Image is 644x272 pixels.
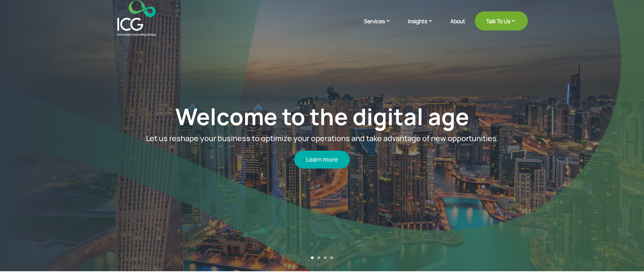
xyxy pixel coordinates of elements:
a: Learn more [294,151,350,169]
a: Insights [408,17,441,36]
a: Services [364,17,399,36]
a: About [450,18,465,36]
a: 4 [330,256,333,259]
a: Talk To Us [475,11,528,30]
a: Welcome to the digital age [175,101,469,132]
a: 2 [317,256,320,259]
a: 3 [324,256,327,259]
span: Let us reshape your business to optimize your operations and take advantage of new opportunities. [146,133,498,143]
a: 1 [311,256,314,259]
